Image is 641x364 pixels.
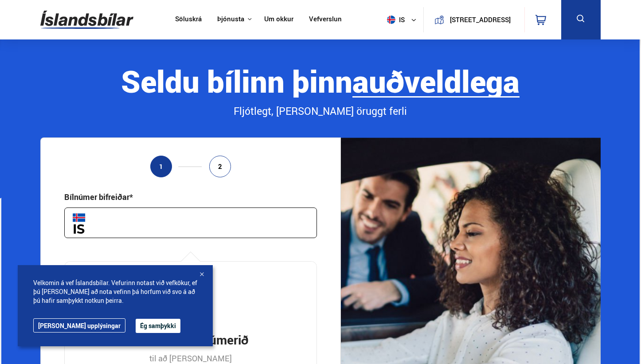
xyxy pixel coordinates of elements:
[33,278,197,305] span: Velkomin á vef Íslandsbílar. Vefurinn notast við vefkökur, ef þú [PERSON_NAME] að nota vefinn þá ...
[429,7,519,32] a: [STREET_ADDRESS]
[352,60,520,102] b: auðveldlega
[383,16,406,24] span: is
[149,353,232,364] p: til að [PERSON_NAME]
[387,16,395,24] img: svg+xml;base64,PHN2ZyB4bWxucz0iaHR0cDovL3d3dy53My5vcmcvMjAwMC9zdmciIHdpZHRoPSI1MTIiIGhlaWdodD0iNT...
[218,163,222,170] span: 2
[136,319,180,333] button: Ég samþykki
[40,104,601,119] div: Fljótlegt, [PERSON_NAME] öruggt ferli
[217,15,244,23] button: Þjónusta
[309,15,342,24] a: Vefverslun
[40,5,133,34] img: G0Ugv5HjCgRt.svg
[64,192,133,202] div: Bílnúmer bifreiðar*
[175,15,202,24] a: Söluskrá
[159,163,163,170] span: 1
[383,7,423,33] button: is
[264,15,293,24] a: Um okkur
[40,64,601,98] div: Seldu bílinn þinn
[448,16,513,23] button: [STREET_ADDRESS]
[33,318,125,333] a: [PERSON_NAME] upplýsingar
